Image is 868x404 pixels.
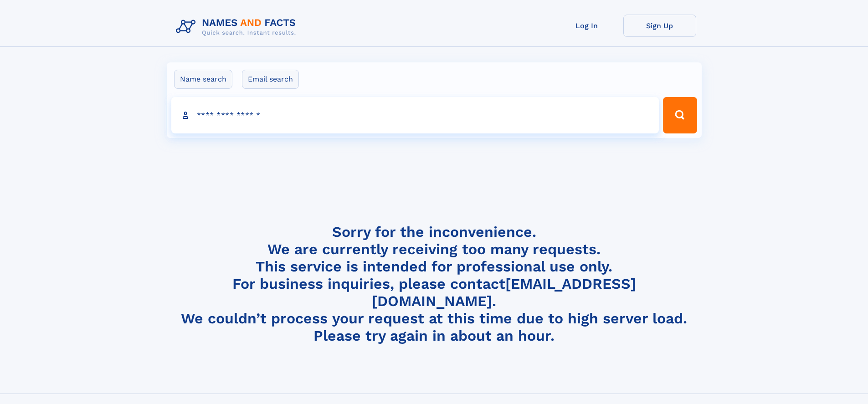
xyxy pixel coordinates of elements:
[372,275,636,310] a: [EMAIL_ADDRESS][DOMAIN_NAME]
[174,70,232,89] label: Name search
[171,97,659,133] input: search input
[663,97,697,133] button: Search Button
[172,223,696,345] h4: Sorry for the inconvenience. We are currently receiving too many requests. This service is intend...
[623,15,696,37] a: Sign Up
[550,15,623,37] a: Log In
[172,15,303,39] img: Logo Names and Facts
[242,70,299,89] label: Email search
